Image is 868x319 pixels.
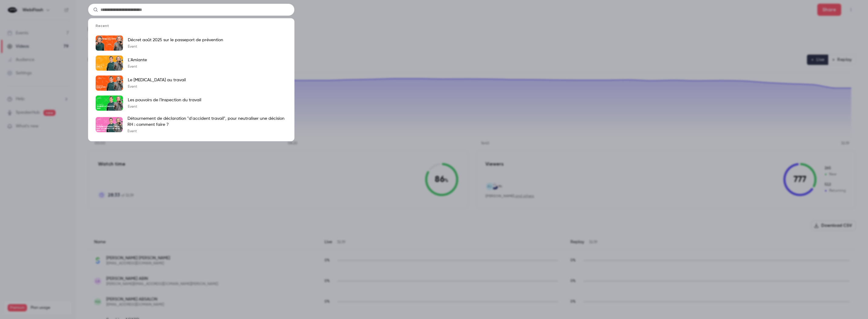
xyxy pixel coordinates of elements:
[128,64,147,69] p: Event
[96,117,123,132] img: Détournement de déclaration "d'accident travail", pour neutraliser une décision RH : comment faire ?
[128,84,186,89] p: Event
[128,44,223,49] p: Event
[128,116,287,128] p: Détournement de déclaration "d'accident travail", pour neutraliser une décision RH : comment faire ?
[96,55,123,71] img: L'Amiante
[128,37,223,43] p: Décret août 2025 sur le passeport de prévention
[128,104,201,109] p: Event
[96,35,123,51] img: Décret août 2025 sur le passeport de prévention
[96,76,123,91] img: Le Bruit au travail
[128,129,287,134] p: Event
[128,57,147,63] p: L'Amiante
[128,77,186,83] p: Le [MEDICAL_DATA] au travail
[88,23,294,33] li: Recent
[128,97,201,103] p: Les pouvoirs de l'Inspection du travail
[96,96,123,111] img: Les pouvoirs de l'Inspection du travail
